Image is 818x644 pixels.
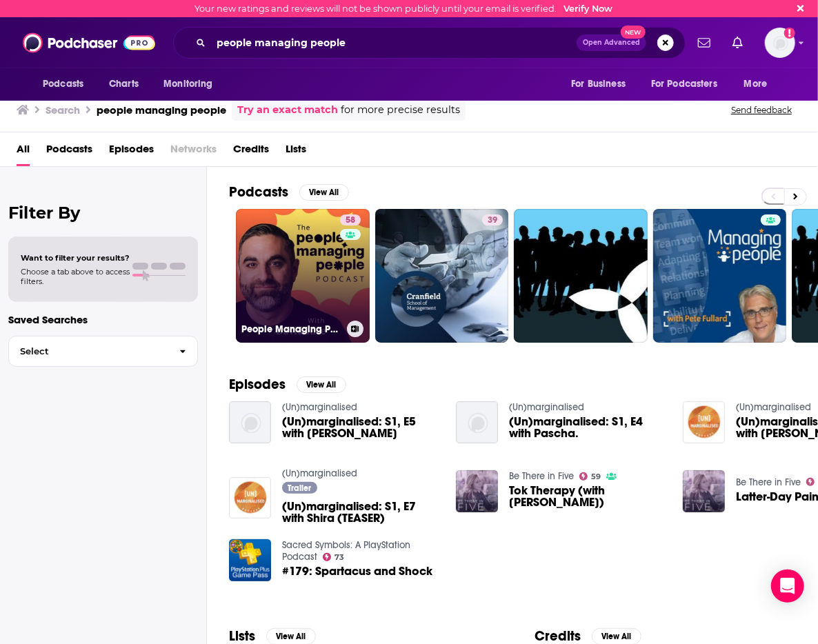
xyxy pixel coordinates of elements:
a: 39 [375,209,509,343]
button: open menu [561,71,643,97]
button: open menu [642,71,737,97]
button: Show profile menu [765,28,795,58]
span: 59 [591,474,601,480]
a: (Un)marginalised [282,467,357,479]
a: Tok Therapy (with Amanda White) [509,485,666,508]
h3: People Managing People [241,323,341,335]
a: Be There in Five [509,470,574,482]
a: 58 [340,214,361,225]
button: Send feedback [727,104,796,116]
span: for more precise results [341,102,460,118]
img: #179: Spartacus and Shock [229,539,271,581]
span: Networks [170,138,217,166]
img: Tok Therapy (with Amanda White) [456,470,498,512]
div: Open Intercom Messenger [771,570,804,603]
img: (Un)marginalised: S1, E7 with Shira (TEASER) [229,477,271,519]
button: View All [299,184,349,201]
a: Show notifications dropdown [692,31,716,54]
button: Open AdvancedNew [577,34,646,51]
span: Charts [109,74,139,94]
button: Select [8,336,198,367]
a: Show notifications dropdown [727,31,748,54]
img: Latter-Day Paints [683,470,725,512]
a: PodcastsView All [229,183,349,201]
span: For Podcasters [651,74,717,94]
button: open menu [154,71,230,97]
span: For Business [571,74,626,94]
a: (Un)marginalised: S1, E7 with Shira (TEASER) [282,501,439,524]
svg: Email not verified [784,28,795,39]
span: Want to filter your results? [21,253,130,263]
span: Select [9,347,168,356]
a: EpisodesView All [229,376,346,393]
img: (Un)marginalised: S1, E5 with Julie G. [229,401,271,443]
button: open menu [33,71,101,97]
span: New [621,26,646,39]
span: 58 [346,214,355,228]
a: (Un)marginalised [509,401,584,413]
div: Search podcasts, credits, & more... [173,27,686,59]
a: 59 [579,472,601,481]
a: (Un)marginalised [282,401,357,413]
h2: Episodes [229,376,286,393]
span: 39 [488,214,497,228]
a: Sacred Symbols: A PlayStation Podcast [282,539,410,563]
img: User Profile [765,28,795,58]
a: Be There in Five [736,476,801,488]
h2: Filter By [8,203,198,223]
span: Monitoring [163,74,212,94]
h3: Search [46,103,80,117]
span: Choose a tab above to access filters. [21,267,130,286]
a: (Un)marginalised [736,401,811,413]
img: (Un)marginalised: S1, E4 with Pascha. [456,401,498,443]
h2: Podcasts [229,183,288,201]
img: Podchaser - Follow, Share and Rate Podcasts [23,30,155,56]
button: open menu [735,71,785,97]
a: #179: Spartacus and Shock [282,565,432,577]
span: Tok Therapy (with [PERSON_NAME]) [509,485,666,508]
a: Lists [286,138,306,166]
span: Logged in as charlottestone [765,28,795,58]
a: Credits [233,138,269,166]
span: More [744,74,768,94]
a: Verify Now [564,3,613,14]
a: (Un)marginalised: S1, E4 with Pascha. [509,416,666,439]
a: (Un)marginalised: S1, E5 with Julie G. [282,416,439,439]
span: (Un)marginalised: S1, E5 with [PERSON_NAME] [282,416,439,439]
img: (Un)marginalised: S1, E6 with Jennifer Hankin [683,401,725,443]
span: 73 [335,554,344,561]
h3: people managing people [97,103,226,117]
a: 73 [323,553,345,561]
span: Open Advanced [583,39,640,46]
span: Podcasts [43,74,83,94]
a: Charts [100,71,147,97]
div: Your new ratings and reviews will not be shown publicly until your email is verified. [195,3,613,14]
a: All [17,138,30,166]
a: Episodes [109,138,154,166]
a: Try an exact match [237,102,338,118]
button: View All [297,376,346,393]
a: 58People Managing People [236,209,370,343]
a: 39 [482,214,503,225]
a: Podcasts [46,138,92,166]
input: Search podcasts, credits, & more... [211,32,577,54]
p: Saved Searches [8,313,198,326]
span: Trailer [288,484,311,492]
